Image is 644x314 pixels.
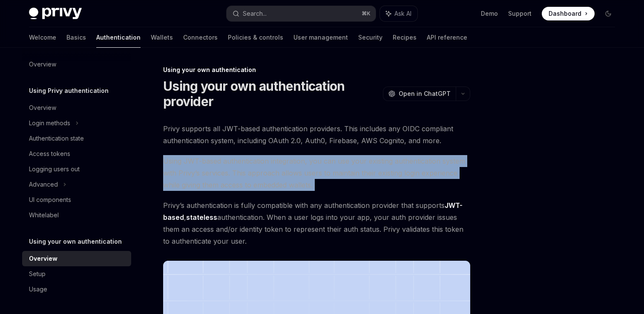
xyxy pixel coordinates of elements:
div: Login methods [29,118,70,128]
a: API reference [427,27,467,48]
a: Recipes [393,27,417,48]
button: Search...⌘K [227,6,376,21]
button: Open in ChatGPT [383,86,456,101]
div: Overview [29,254,57,264]
a: Usage [22,282,131,297]
div: Search... [243,9,267,19]
a: Authentication [96,27,141,48]
span: Privy supports all JWT-based authentication providers. This includes any OIDC compliant authentic... [163,123,470,147]
div: Authentication state [29,133,84,144]
div: Setup [29,269,46,279]
div: Logging users out [29,164,80,174]
a: Whitelabel [22,207,131,223]
span: ⌘ K [362,10,371,17]
a: stateless [186,213,217,222]
a: Logging users out [22,161,131,177]
a: Demo [481,9,498,18]
button: Toggle dark mode [601,7,615,20]
a: UI components [22,192,131,207]
div: Advanced [29,179,58,190]
div: Whitelabel [29,210,59,220]
button: Ask AI [380,6,417,21]
div: Overview [29,59,56,69]
h5: Using Privy authentication [29,86,109,96]
span: Privy’s authentication is fully compatible with any authentication provider that supports , authe... [163,199,470,247]
a: Wallets [151,27,173,48]
h1: Using your own authentication provider [163,78,379,109]
a: Support [508,9,532,18]
a: Overview [22,100,131,115]
a: Setup [22,266,131,282]
a: Policies & controls [228,27,283,48]
div: Usage [29,284,47,294]
img: dark logo [29,8,82,20]
div: UI components [29,195,71,205]
h5: Using your own authentication [29,236,122,247]
a: Dashboard [542,7,595,20]
span: Using JWT-based authentication integration, you can use your existing authentication system with ... [163,155,470,191]
div: Access tokens [29,149,70,159]
a: Connectors [183,27,218,48]
div: Overview [29,103,56,113]
span: Open in ChatGPT [399,89,451,98]
a: Security [358,27,382,48]
a: Overview [22,57,131,72]
a: Basics [66,27,86,48]
a: Welcome [29,27,56,48]
span: Ask AI [394,9,411,18]
a: Overview [22,251,131,266]
a: Access tokens [22,146,131,161]
a: User management [293,27,348,48]
a: Authentication state [22,131,131,146]
span: Dashboard [549,9,581,18]
div: Using your own authentication [163,66,470,74]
